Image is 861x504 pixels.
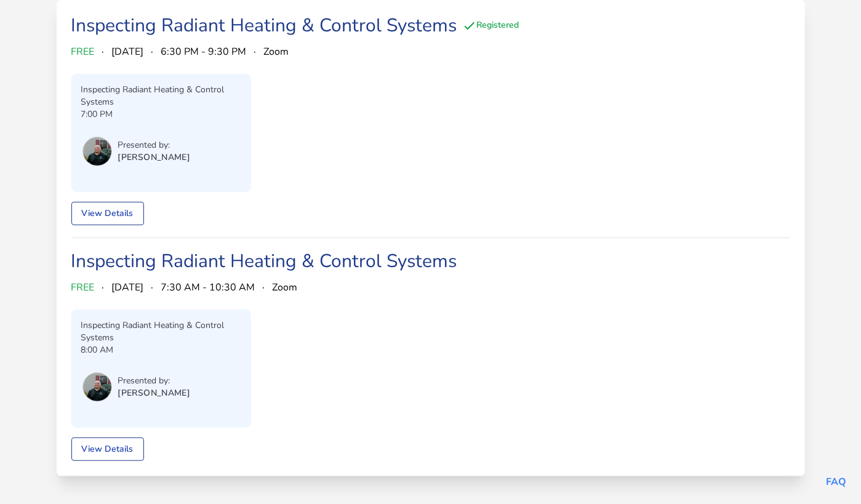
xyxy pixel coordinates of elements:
[118,139,191,151] p: Presented by:
[118,387,191,399] p: [PERSON_NAME]
[151,44,154,59] span: ·
[81,84,241,108] p: Inspecting Radiant Heating & Control Systems
[462,18,519,33] div: Registered
[102,44,105,59] span: ·
[71,44,95,59] span: FREE
[151,280,154,295] span: ·
[112,280,144,295] span: [DATE]
[81,108,241,121] p: 7:00 PM
[81,319,241,344] p: Inspecting Radiant Heating & Control Systems
[82,372,112,402] img: Chris Long
[263,280,265,295] span: ·
[273,280,298,295] span: Zoom
[81,344,241,356] p: 8:00 AM
[118,151,191,164] p: [PERSON_NAME]
[826,475,846,489] a: FAQ
[264,44,289,59] span: Zoom
[81,135,113,167] button: User menu
[71,280,95,295] span: FREE
[71,249,457,274] a: Inspecting Radiant Heating & Control Systems
[254,44,257,59] span: ·
[82,137,112,166] img: Chris Long
[161,280,255,295] span: 7:30 AM - 10:30 AM
[81,371,113,403] button: User menu
[118,375,191,387] p: Presented by:
[161,44,247,59] span: 6:30 PM - 9:30 PM
[71,13,457,38] a: Inspecting Radiant Heating & Control Systems
[112,44,144,59] span: [DATE]
[71,202,144,225] a: View Details
[71,438,144,461] a: View Details
[102,280,105,295] span: ·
